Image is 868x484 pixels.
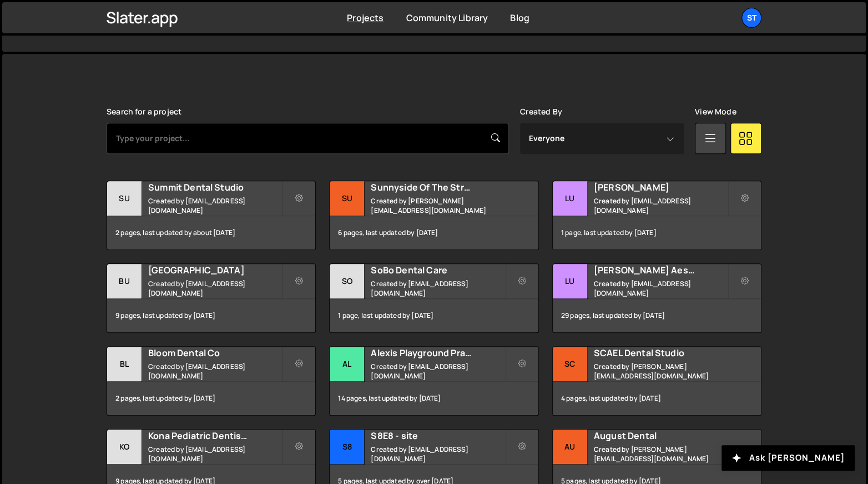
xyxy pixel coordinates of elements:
[148,196,282,215] small: Created by [EMAIL_ADDRESS][DOMAIN_NAME]
[148,264,282,276] h2: [GEOGRAPHIC_DATA]
[553,347,588,382] div: SC
[594,181,728,193] h2: [PERSON_NAME]
[107,181,142,216] div: Su
[594,445,728,463] small: Created by [PERSON_NAME][EMAIL_ADDRESS][DOMAIN_NAME]
[330,299,538,332] div: 1 page, last updated by [DATE]
[107,216,315,250] div: 2 pages, last updated by about [DATE]
[329,346,538,416] a: Al Alexis Playground Practice Created by [EMAIL_ADDRESS][DOMAIN_NAME] 14 pages, last updated by [...
[107,430,142,465] div: Ko
[406,12,488,24] a: Community Library
[107,347,142,382] div: Bl
[107,299,315,332] div: 9 pages, last updated by [DATE]
[371,430,504,442] h2: S8E8 - site
[553,430,588,465] div: Au
[330,181,365,216] div: Su
[594,196,728,215] small: Created by [EMAIL_ADDRESS][DOMAIN_NAME]
[371,181,504,193] h2: Sunnyside Of The Street Pediatric Dentistry
[553,382,761,415] div: 4 pages, last updated by [DATE]
[329,263,538,333] a: So SoBo Dental Care Created by [EMAIL_ADDRESS][DOMAIN_NAME] 1 page, last updated by [DATE]
[594,347,728,359] h2: SCAEL Dental Studio
[148,347,282,359] h2: Bloom Dental Co
[552,263,761,333] a: Lu [PERSON_NAME] Aesthetic Created by [EMAIL_ADDRESS][DOMAIN_NAME] 29 pages, last updated by [DATE]
[107,346,316,416] a: Bl Bloom Dental Co Created by [EMAIL_ADDRESS][DOMAIN_NAME] 2 pages, last updated by [DATE]
[371,264,504,276] h2: SoBo Dental Care
[553,264,588,299] div: Lu
[148,181,282,193] h2: Summit Dental Studio
[371,347,504,359] h2: Alexis Playground Practice
[371,196,504,215] small: Created by [PERSON_NAME][EMAIL_ADDRESS][DOMAIN_NAME]
[594,430,728,442] h2: August Dental
[741,8,761,28] a: St
[553,299,761,332] div: 29 pages, last updated by [DATE]
[107,181,316,250] a: Su Summit Dental Studio Created by [EMAIL_ADDRESS][DOMAIN_NAME] 2 pages, last updated by about [D...
[107,123,509,154] input: Type your project...
[695,107,736,116] label: View Mode
[552,346,761,416] a: SC SCAEL Dental Studio Created by [PERSON_NAME][EMAIL_ADDRESS][DOMAIN_NAME] 4 pages, last updated...
[552,181,761,250] a: Lu [PERSON_NAME] Created by [EMAIL_ADDRESS][DOMAIN_NAME] 1 page, last updated by [DATE]
[107,107,181,116] label: Search for a project
[330,430,365,465] div: S8
[347,12,383,24] a: Projects
[107,382,315,415] div: 2 pages, last updated by [DATE]
[330,347,365,382] div: Al
[330,264,365,299] div: So
[594,362,728,381] small: Created by [PERSON_NAME][EMAIL_ADDRESS][DOMAIN_NAME]
[148,430,282,442] h2: Kona Pediatric Dentistry
[371,445,504,463] small: Created by [EMAIL_ADDRESS][DOMAIN_NAME]
[148,445,282,463] small: Created by [EMAIL_ADDRESS][DOMAIN_NAME]
[520,107,562,116] label: Created By
[330,382,538,415] div: 14 pages, last updated by [DATE]
[553,181,588,216] div: Lu
[107,263,316,333] a: Bu [GEOGRAPHIC_DATA] Created by [EMAIL_ADDRESS][DOMAIN_NAME] 9 pages, last updated by [DATE]
[330,216,538,250] div: 6 pages, last updated by [DATE]
[107,264,142,299] div: Bu
[594,264,728,276] h2: [PERSON_NAME] Aesthetic
[329,181,538,250] a: Su Sunnyside Of The Street Pediatric Dentistry Created by [PERSON_NAME][EMAIL_ADDRESS][DOMAIN_NAM...
[148,279,282,298] small: Created by [EMAIL_ADDRESS][DOMAIN_NAME]
[721,445,855,471] button: Ask [PERSON_NAME]
[148,362,282,381] small: Created by [EMAIL_ADDRESS][DOMAIN_NAME]
[510,12,529,24] a: Blog
[371,362,504,381] small: Created by [EMAIL_ADDRESS][DOMAIN_NAME]
[371,279,504,298] small: Created by [EMAIL_ADDRESS][DOMAIN_NAME]
[594,279,728,298] small: Created by [EMAIL_ADDRESS][DOMAIN_NAME]
[553,216,761,250] div: 1 page, last updated by [DATE]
